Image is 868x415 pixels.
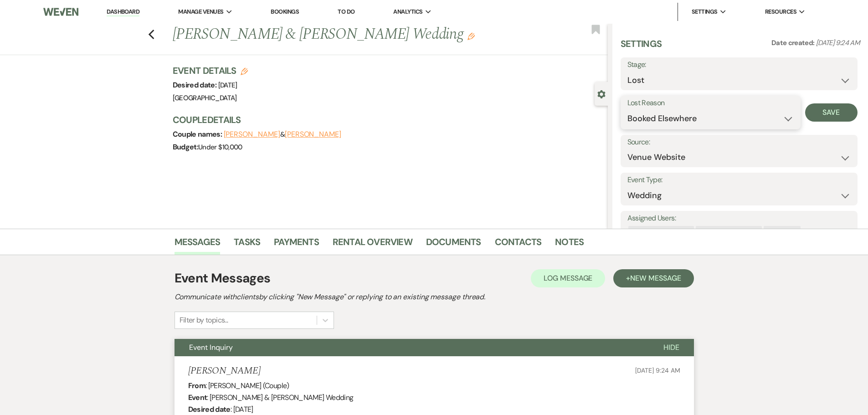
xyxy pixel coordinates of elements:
[180,315,228,326] div: Filter by topics...
[188,405,231,414] b: Desired date
[467,32,475,40] button: Edit
[771,38,816,47] span: Date created:
[178,7,223,16] span: Manage Venues
[218,81,237,90] span: [DATE]
[627,136,851,149] label: Source:
[175,292,694,302] h2: Communicate with clients by clicking "New Message" or replying to an existing message thread.
[224,131,280,138] button: [PERSON_NAME]
[173,129,224,139] span: Couple names:
[333,235,412,255] a: Rental Overview
[173,93,237,102] span: [GEOGRAPHIC_DATA]
[805,103,858,122] button: Save
[224,130,341,139] span: &
[175,269,271,288] h1: Event Messages
[627,174,851,187] label: Event Type:
[630,273,681,283] span: New Message
[43,2,78,21] img: Weven Logo
[544,273,592,283] span: Log Message
[188,381,205,390] b: From
[173,64,248,77] h3: Event Details
[175,235,221,255] a: Messages
[393,7,422,16] span: Analytics
[765,7,796,16] span: Resources
[188,365,261,377] h5: [PERSON_NAME]
[696,226,752,239] div: [PERSON_NAME]
[173,24,517,46] h1: [PERSON_NAME] & [PERSON_NAME] Wedding
[627,97,794,110] label: Lost Reason
[274,235,319,255] a: Payments
[621,37,662,57] h3: Settings
[628,226,684,239] div: [PERSON_NAME]
[338,8,354,15] a: To Do
[189,343,233,352] span: Event Inquiry
[692,7,718,16] span: Settings
[188,393,207,402] b: Event
[627,58,851,72] label: Stage:
[816,38,860,47] span: [DATE] 9:24 AM
[107,8,139,16] a: Dashboard
[175,339,649,356] button: Event Inquiry
[764,226,791,239] div: Ember .
[531,269,605,287] button: Log Message
[173,142,199,152] span: Budget:
[555,235,584,255] a: Notes
[426,235,481,255] a: Documents
[597,89,606,98] button: Close lead details
[649,339,694,356] button: Hide
[271,8,299,15] a: Bookings
[173,80,218,90] span: Desired date:
[635,366,680,374] span: [DATE] 9:24 AM
[663,343,679,352] span: Hide
[285,131,341,138] button: [PERSON_NAME]
[495,235,542,255] a: Contacts
[234,235,260,255] a: Tasks
[613,269,693,287] button: +New Message
[627,212,851,225] label: Assigned Users:
[198,143,242,152] span: Under $10,000
[173,113,599,126] h3: Couple Details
